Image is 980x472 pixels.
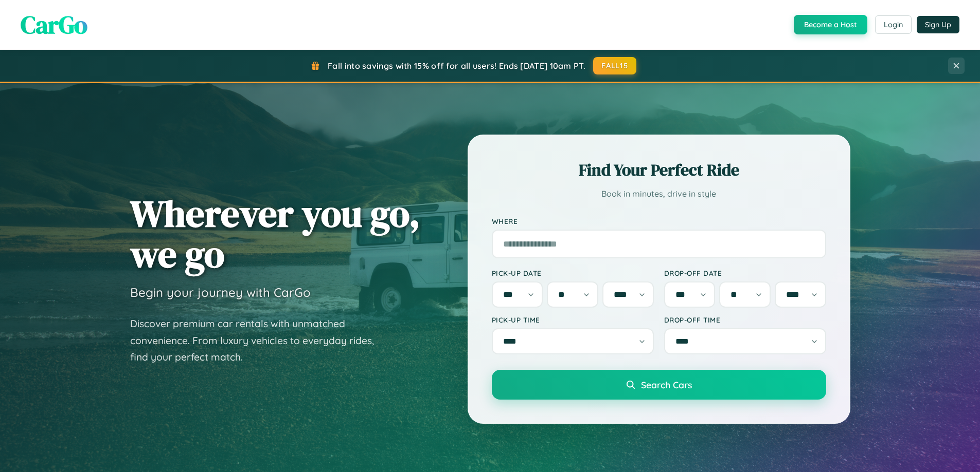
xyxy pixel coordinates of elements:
button: Sign Up [917,16,959,33]
p: Discover premium car rentals with unmatched convenience. From luxury vehicles to everyday rides, ... [130,315,387,366]
span: Search Cars [641,379,692,390]
h1: Wherever you go, we go [130,193,420,274]
label: Pick-up Time [492,315,654,324]
button: Become a Host [794,15,867,34]
h2: Find Your Perfect Ride [492,159,826,181]
h3: Begin your journey with CarGo [130,285,311,300]
span: Fall into savings with 15% off for all users! Ends [DATE] 10am PT. [328,61,585,71]
label: Pick-up Date [492,269,654,277]
button: Search Cars [492,370,826,400]
label: Drop-off Date [664,269,826,277]
button: Login [875,15,912,34]
label: Where [492,217,826,225]
span: CarGo [21,8,87,42]
button: FALL15 [593,57,636,74]
label: Drop-off Time [664,315,826,324]
p: Book in minutes, drive in style [492,186,826,201]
